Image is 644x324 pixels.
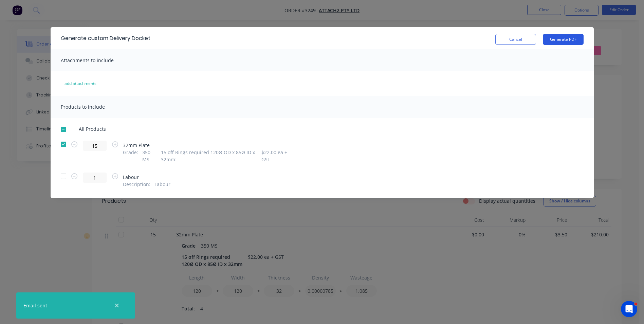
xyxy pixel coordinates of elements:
[57,78,104,89] button: add attachments
[543,34,584,45] button: Generate PDF
[142,149,157,163] span: 350 MS
[495,34,536,45] button: Cancel
[61,34,150,42] div: Generate custom Delivery Docket
[23,302,47,309] div: Email sent
[123,149,138,163] span: Grade :
[123,181,150,188] span: Description :
[123,174,171,181] span: Labour
[61,104,105,110] span: Products to include
[161,149,257,163] span: 15 off Rings required 120Ø OD x 85Ø ID x 32mm :
[61,57,114,64] span: Attachments to include
[123,142,293,149] span: 32mm Plate
[79,125,110,132] span: All Products
[154,181,170,188] span: Labour
[261,149,293,163] span: $22.00 ea + GST
[621,301,637,317] iframe: Intercom live chat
